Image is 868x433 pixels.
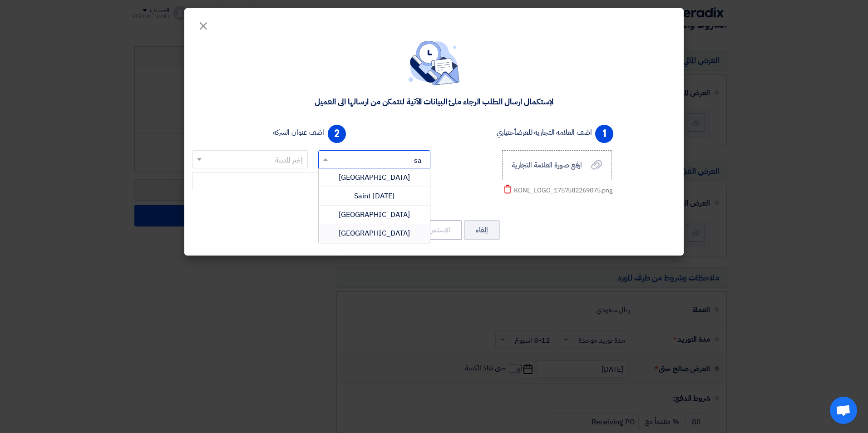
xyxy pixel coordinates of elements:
span: ارفع صورة العلامة التجارية [512,160,582,171]
div: لإستكمال ارسال الطلب الرجاء ملئ البيانات الآتية لنتمكن من ارسالها الى العميل [315,96,554,107]
div: Open chat [830,397,857,424]
input: إضافة عنوان [192,172,430,190]
span: 2 [328,125,346,143]
span: × [198,12,209,39]
span: 1 [595,125,613,143]
label: اضف عنوان الشركة [273,127,325,138]
span: [GEOGRAPHIC_DATA] [339,209,410,220]
span: [GEOGRAPHIC_DATA] [339,172,410,183]
img: empty_state_contact.svg [409,41,459,85]
button: Close [191,15,216,33]
span: Saint [DATE] [354,191,395,202]
span: [GEOGRAPHIC_DATA] [339,228,410,239]
span: أختياري [497,127,516,138]
button: إلغاء [464,220,500,240]
div: KONE_LOGO_1757582269075.png [514,186,612,195]
label: اضف العلامة التجارية للعرض [497,127,592,138]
